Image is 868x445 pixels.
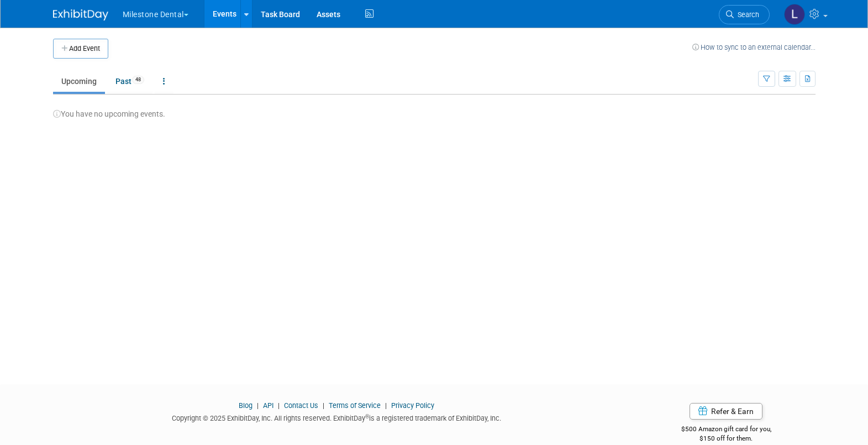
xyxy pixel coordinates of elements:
img: ExhibitDay [53,9,108,20]
a: Terms of Service [329,401,381,410]
a: Search [719,5,770,24]
a: Upcoming [53,71,105,92]
span: | [275,401,282,410]
img: Lori Stewart [784,4,805,25]
span: | [320,401,327,410]
a: Privacy Policy [391,401,434,410]
a: Contact Us [284,401,318,410]
button: Add Event [53,39,108,59]
span: 48 [132,76,144,84]
a: API [263,401,273,410]
a: Blog [239,401,252,410]
div: Copyright © 2025 ExhibitDay, Inc. All rights reserved. ExhibitDay is a registered trademark of Ex... [53,411,621,423]
a: How to sync to an external calendar... [692,43,816,51]
a: Refer & Earn [690,403,762,420]
div: $500 Amazon gift card for you, [637,417,816,443]
span: You have no upcoming events. [53,109,165,118]
div: $150 off for them. [637,434,816,443]
span: | [254,401,261,410]
a: Past48 [107,71,152,92]
sup: ® [365,413,369,420]
span: | [382,401,390,410]
span: Search [734,11,759,19]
